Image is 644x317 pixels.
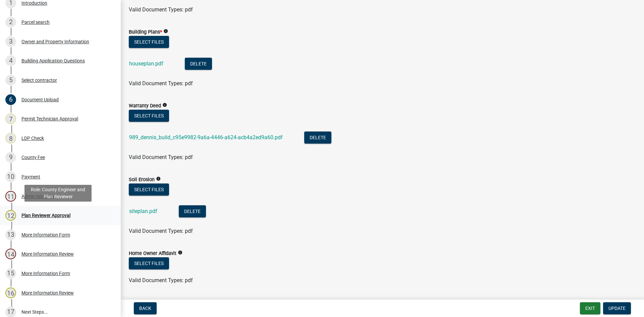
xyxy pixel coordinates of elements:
[21,232,70,237] div: More Information Form
[129,228,193,234] span: Valid Document Types: pdf
[5,55,16,66] div: 4
[178,250,182,255] i: info
[5,287,16,298] div: 16
[5,249,16,259] div: 14
[21,20,50,24] div: Parcel search
[580,302,600,314] button: Exit
[5,268,16,279] div: 15
[185,58,212,70] button: Delete
[5,171,16,182] div: 10
[129,251,176,256] label: Home Owner Affidavit
[129,134,283,141] a: 989_dennis_build_c95e9982-9a6a-4446-a624-acb4a2ed9a60.pdf
[162,103,167,107] i: info
[179,205,206,217] button: Delete
[129,6,193,13] span: Valid Document Types: pdf
[129,154,193,160] span: Valid Document Types: pdf
[129,36,169,48] button: Select files
[24,185,92,202] div: Role: County Engineer and Plan Reviewer
[129,257,169,269] button: Select files
[21,174,40,179] div: Payment
[21,78,57,83] div: Select contractor
[21,39,89,44] div: Owner and Property Information
[21,58,85,63] div: Building Application Questions
[156,176,161,181] i: info
[21,290,74,295] div: More Information Review
[129,110,169,122] button: Select files
[139,306,151,311] span: Back
[5,17,16,28] div: 2
[129,60,163,67] a: houseplan.pdf
[5,36,16,47] div: 3
[608,306,626,311] span: Update
[21,1,47,5] div: Introduction
[304,135,331,141] wm-modal-confirm: Delete Document
[129,177,155,182] label: Soil Erosion
[21,213,70,218] div: Plan Reviewer Approval
[21,116,78,121] div: Permit Technician Approval
[5,210,16,221] div: 12
[5,152,16,163] div: 9
[129,30,162,35] label: Building Plans
[179,209,206,215] wm-modal-confirm: Delete Document
[163,29,168,34] i: info
[21,194,55,199] div: Admin Approval
[5,191,16,202] div: 11
[5,229,16,240] div: 13
[21,252,74,256] div: More Information Review
[129,183,169,196] button: Select files
[134,302,157,314] button: Back
[21,155,45,160] div: County Fee
[21,136,44,141] div: LDP Check
[21,271,70,276] div: More Information Form
[603,302,631,314] button: Update
[129,277,193,283] span: Valid Document Types: pdf
[129,104,161,108] label: Warranty Deed
[5,113,16,124] div: 7
[185,61,212,67] wm-modal-confirm: Delete Document
[5,75,16,86] div: 5
[5,94,16,105] div: 6
[129,80,193,87] span: Valid Document Types: pdf
[304,131,331,144] button: Delete
[129,208,157,214] a: siteplan.pdf
[5,133,16,144] div: 8
[21,97,59,102] div: Document Upload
